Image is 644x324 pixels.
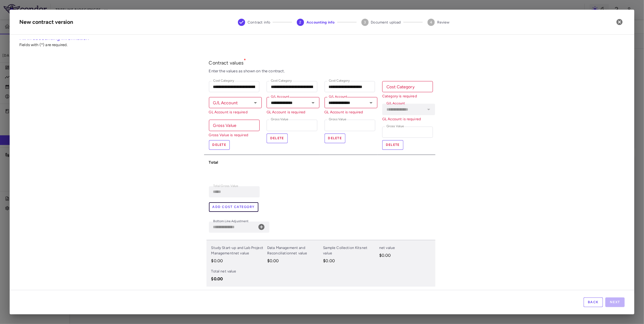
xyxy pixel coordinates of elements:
button: Back [584,297,603,307]
p: $0.00 [267,258,321,264]
button: Open [309,99,317,107]
div: New contract version [19,18,73,26]
p: net value [379,245,433,250]
p: $0.00 [379,253,433,258]
div: Enter the values as shown on the contract. [209,68,435,74]
p: GL Account is required [325,109,377,115]
p: GL Account is required [209,109,262,115]
label: Cost Category [329,78,350,83]
label: Total Gross Value [213,184,239,189]
p: $0.00 [211,276,246,282]
button: Open [251,99,260,107]
label: Cost Category [213,78,234,83]
text: 2 [300,20,302,24]
span: Accounting info [306,20,335,25]
button: Delete [267,134,288,143]
label: Bottom Line Adjustment [213,219,248,224]
button: Delete [382,140,403,150]
button: Open [367,99,375,107]
p: Total net value [211,269,246,274]
p: Contract values [209,60,435,66]
button: Add cost category [209,202,258,212]
p: Sample Collection Kits net value [323,245,377,256]
button: Delete [209,140,230,150]
p: Study Start-up and Lab Project Management net value [211,245,265,256]
label: Gross Value [329,117,346,122]
label: Gross Value [271,117,288,122]
label: G/L Account [386,101,405,106]
label: Cost Category [271,78,292,83]
p: Gross Value is required [209,132,260,138]
label: G/L Account [329,94,347,99]
p: GL Account is required [382,116,435,122]
button: Accounting info [292,11,339,33]
p: $0.00 [323,258,377,264]
button: Contract info [233,11,275,33]
h6: Total [209,160,262,165]
p: $0.00 [211,258,265,264]
p: Fields with (*) are required. [19,42,625,48]
p: GL Account is required [267,109,319,115]
label: G/L Account [271,94,289,99]
span: Contract info [248,20,270,25]
button: Delete [325,134,346,143]
p: Category is required [382,93,433,99]
p: Data Management and Reconciliation net value [267,245,321,256]
label: Gross Value [386,124,404,129]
